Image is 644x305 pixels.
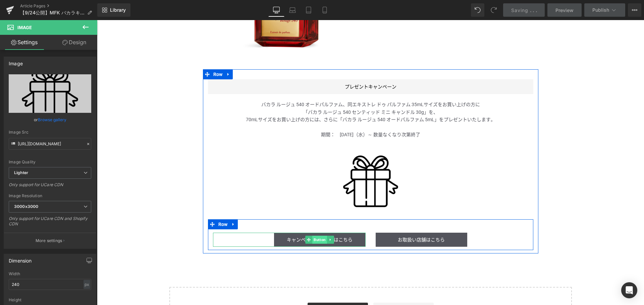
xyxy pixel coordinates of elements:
a: Tablet [301,3,317,17]
a: Expand / Collapse [230,216,237,224]
span: バカラ ルージュ 540 オードパルファム、同エキストレ ドゥ パルファム 35mLサイズ [164,82,341,87]
a: プレゼントキャンペーン [111,59,436,74]
span: Publish [592,7,609,13]
a: Desktop [268,3,284,17]
span: 」を、 [327,89,341,95]
p: 70mLサイズをお買い上げの方には、さらに「バカラ ルージュ 540 オードパルファム 5mL」をプレゼントいたします。 [111,96,436,103]
a: Expand / Collapse [127,49,136,59]
div: Image Resolution [9,194,91,198]
span: Row [120,199,132,209]
span: Library [110,7,126,13]
div: Image Src [9,130,91,135]
div: px [84,280,90,289]
span: . [530,7,531,13]
button: Redo [487,3,500,17]
div: Image [9,57,23,66]
div: Width [9,272,91,276]
input: auto [9,279,91,290]
div: Image Quality [9,160,91,164]
a: New Library [97,3,130,17]
b: 3000x3000 [14,204,38,209]
a: Browse gallery [38,114,66,126]
span: お取扱い店舗はこちら [301,217,348,222]
span: Preview [555,7,574,14]
span: Saving [511,7,528,13]
span: Row [115,49,127,59]
button: Publish [584,3,625,17]
span: をお買い上げの方に [341,82,383,87]
div: Open Intercom Messenger [621,282,637,298]
span: Image [17,25,32,30]
a: Design [50,35,99,50]
div: Height [9,298,91,302]
div: Only support for UCare CDN and Shopify CDN [9,216,91,231]
p: 期間： [DATE]（水）～ 数量なくなり次第終了 [111,111,436,118]
a: Laptop [284,3,301,17]
div: Dimension [9,254,32,263]
a: Preview [547,3,582,17]
span: 「バカラ ルージュ 540 センティッド ミニ キャンドル 30g [206,89,327,95]
span: Button [215,216,230,224]
button: More settings [4,233,96,248]
a: Add Single Section [276,283,337,296]
a: Article Pages [20,3,97,9]
a: キャンペーン対象製品はこちら [177,213,269,227]
input: Link [9,138,91,150]
a: Expand / Collapse [132,199,141,209]
span: 【9/24公開】MFK バカラキャンペーン [20,10,85,15]
a: Mobile [317,3,333,17]
a: Explore Blocks [211,283,271,296]
b: Lighter [14,170,28,175]
div: Only support for UCare CDN [9,182,91,192]
span: プレゼントキャンペーン [248,64,300,69]
p: More settings [36,238,62,244]
span: キャンペーン対象製品はこちら [190,217,256,222]
button: More [628,3,641,17]
button: Undo [471,3,484,17]
a: お取扱い店舗はこちら [279,213,370,227]
div: or [9,116,91,123]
